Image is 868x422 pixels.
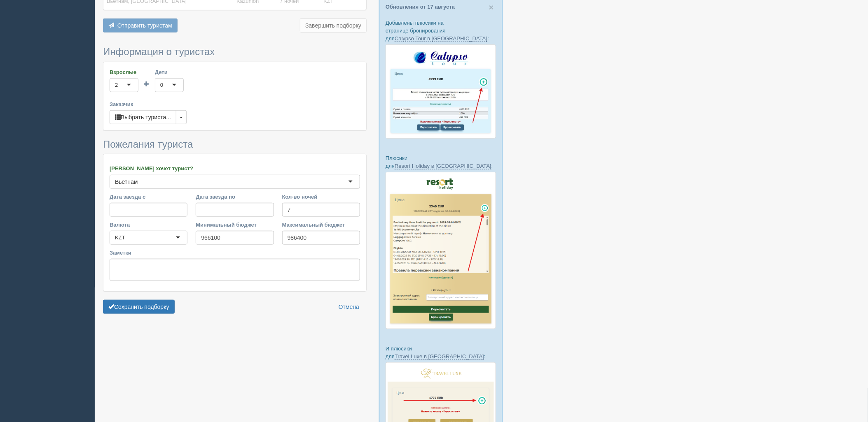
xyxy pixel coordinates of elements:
a: Отмена [333,300,365,314]
a: Resort Holiday в [GEOGRAPHIC_DATA] [395,163,491,169]
div: 0 [160,81,163,89]
label: Дети [155,68,184,76]
button: Сохранить подборку [103,300,175,314]
input: 7-10 или 7,10,14 [282,203,360,217]
div: KZT [115,234,125,242]
label: Дата заезда с [110,193,187,201]
label: Максимальный бюджет [282,221,360,229]
p: Добавлены плюсики на странице бронирования для : [386,19,496,42]
span: Пожелания туриста [103,139,193,150]
label: [PERSON_NAME] хочет турист? [110,165,360,172]
label: Валюта [110,221,187,229]
p: Плюсики для : [386,154,496,170]
button: Завершить подборку [300,19,367,32]
button: Отправить туристам [103,19,178,32]
div: 2 [115,81,118,89]
a: Calypso Tour в [GEOGRAPHIC_DATA] [395,35,487,42]
h3: Информация о туристах [103,46,367,57]
a: Обновления от 17 августа [386,4,455,10]
button: Выбрать туриста... [110,110,176,124]
span: Отправить туристам [117,22,172,29]
img: calypso-tour-proposal-crm-for-travel-agency.jpg [386,44,496,139]
button: Close [489,3,494,12]
label: Минимальный бюджет [196,221,274,229]
label: Дата заезда по [196,193,274,201]
label: Заметки [110,249,360,257]
label: Взрослые [110,68,138,76]
label: Кол-во ночей [282,193,360,201]
div: Вьетнам [115,178,138,186]
label: Заказчик [110,100,360,108]
span: × [489,2,494,12]
p: И плюсики для : [386,345,496,360]
img: resort-holiday-%D0%BF%D1%96%D0%B4%D0%B1%D1%96%D1%80%D0%BA%D0%B0-%D1%81%D1%80%D0%BC-%D0%B4%D0%BB%D... [386,172,496,329]
a: Travel Luxe в [GEOGRAPHIC_DATA] [395,353,484,360]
